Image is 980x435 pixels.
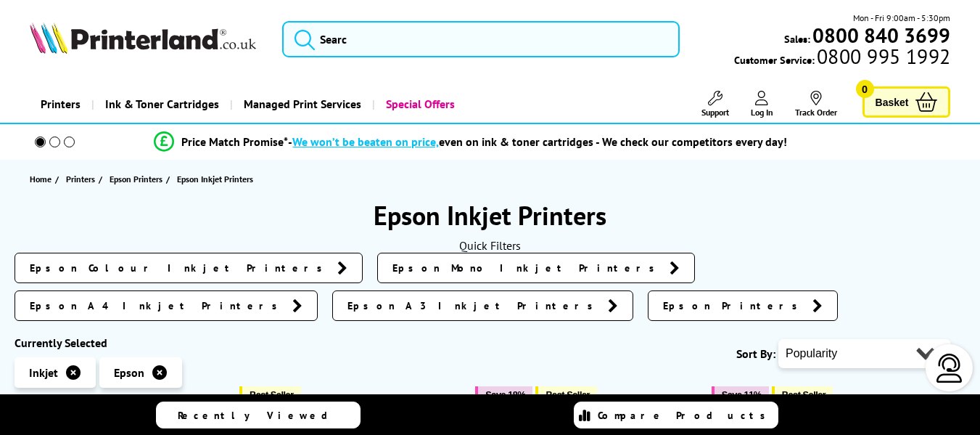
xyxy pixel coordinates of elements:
img: user-headset-light.svg [935,354,964,383]
span: Mon - Fri 9:00am - 5:30pm [853,11,950,25]
a: Recently Viewed [156,402,361,428]
span: Save 11% [722,389,762,400]
a: 0800 840 3699 [810,28,950,42]
a: Compare Products [574,402,778,428]
a: Epson A4 Inkjet Printers [15,290,318,321]
span: Recently Viewed [178,409,342,422]
a: Epson A3 Inkjet Printers [332,290,633,321]
div: - even on ink & toner cartridges - We check our competitors every day! [288,134,787,149]
span: Price Match Promise* [181,134,288,149]
span: Basket [876,92,909,112]
span: Epson Printers [110,171,162,187]
a: Epson Printers [110,171,166,187]
span: Epson Colour Inkjet Printers [30,261,330,275]
span: Epson A3 Inkjet Printers [347,298,601,313]
button: Best Seller [772,386,833,403]
a: Basket 0 [862,86,951,118]
span: Best Seller [782,389,826,400]
a: Printers [30,86,91,123]
span: Sales: [784,32,810,46]
span: Log In [751,107,773,118]
span: Printers [66,171,95,187]
span: Support [701,107,729,118]
span: Epson A4 Inkjet Printers [30,298,285,313]
a: Printers [66,171,99,187]
span: Save 18% [485,389,525,400]
span: Best Seller [250,389,294,400]
span: Epson Printers [663,298,805,313]
button: Save 11% [712,386,769,403]
a: Ink & Toner Cartridges [91,86,230,123]
a: Track Order [795,91,837,118]
a: Printerland Logo [30,22,265,57]
span: Compare Products [598,409,773,422]
button: Save 18% [475,386,532,403]
div: Currently Selected [15,336,225,350]
a: Special Offers [372,86,466,123]
a: Home [30,171,55,187]
span: Epson [114,365,144,380]
a: Epson Colour Inkjet Printers [15,253,363,283]
img: Printerland Logo [30,22,256,54]
div: Quick Filters [15,238,965,253]
li: modal_Promise [7,129,934,155]
a: Epson Printers [648,290,838,321]
button: Best Seller [535,386,597,403]
span: 0800 995 1992 [815,49,950,63]
span: Ink & Toner Cartridges [105,86,219,123]
span: We won’t be beaten on price, [292,134,439,149]
span: Inkjet [29,365,58,380]
button: Best Seller [239,386,301,403]
span: Epson Mono Inkjet Printers [392,261,662,275]
span: Best Seller [545,389,590,400]
h1: Epson Inkjet Printers [15,198,965,232]
a: Epson Mono Inkjet Printers [377,253,695,283]
a: Support [701,91,729,118]
span: Customer Service: [734,49,950,67]
span: Sort By: [736,346,775,361]
span: 0 [856,80,874,98]
span: Epson Inkjet Printers [177,174,253,184]
b: 0800 840 3699 [812,22,950,49]
input: Searc [282,21,680,57]
a: Managed Print Services [230,86,372,123]
a: Log In [751,91,773,118]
